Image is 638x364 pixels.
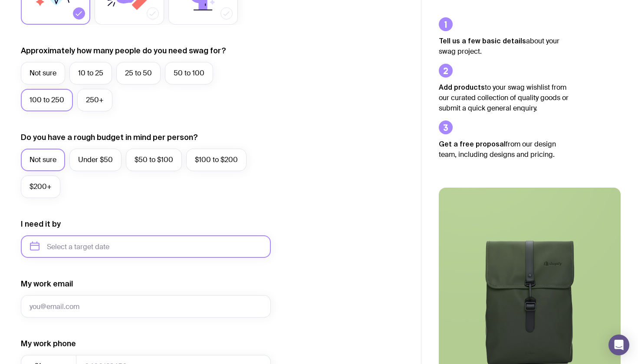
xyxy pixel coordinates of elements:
p: from our design team, including designs and pricing. [439,139,569,160]
label: $200+ [21,175,60,198]
div: Open Intercom Messenger [608,335,629,355]
label: 25 to 50 [116,62,161,84]
p: to your swag wishlist from our curated collection of quality goods or submit a quick general enqu... [439,82,569,114]
input: you@email.com [21,295,271,318]
strong: Get a free proposal [439,140,506,148]
label: $50 to $100 [126,149,182,171]
label: Not sure [21,149,65,171]
label: 100 to 250 [21,89,73,111]
label: Under $50 [69,149,122,171]
input: Select a target date [21,235,271,258]
label: 50 to 100 [165,62,213,84]
p: about your swag project. [439,36,569,57]
label: My work email [21,279,73,289]
label: $100 to $200 [186,149,247,171]
label: Not sure [21,62,65,84]
label: 10 to 25 [69,62,112,84]
label: I need it by [21,219,61,229]
label: Approximately how many people do you need swag for? [21,45,226,56]
label: My work phone [21,338,76,349]
label: Do you have a rough budget in mind per person? [21,132,198,143]
strong: Add products [439,83,485,91]
strong: Tell us a few basic details [439,37,526,45]
label: 250+ [77,89,112,111]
